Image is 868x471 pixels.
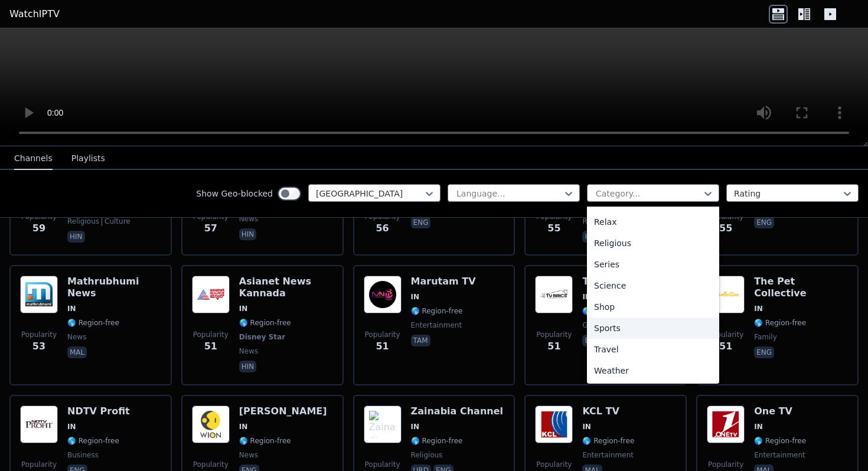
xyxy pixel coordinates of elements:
img: Mathrubhumi News [20,276,58,313]
span: business [67,450,99,460]
img: The Pet Collective [707,276,745,313]
span: 🌎 Region-free [582,436,634,446]
span: news [239,450,258,460]
img: One TV [707,405,745,443]
span: religious [582,217,614,226]
span: IN [411,422,420,431]
span: 🌎 Region-free [67,436,119,446]
span: 53 [32,339,45,354]
span: 55 [719,221,732,235]
p: hin [582,231,600,243]
span: 51 [204,339,217,354]
span: Disney Star [239,332,285,342]
span: 51 [547,339,560,354]
span: 🌎 Region-free [67,318,119,328]
div: Shop [587,296,719,318]
span: IN [754,422,763,431]
p: eng [754,217,774,228]
span: news [239,346,258,356]
img: KCL TV [535,405,573,443]
span: Popularity [193,460,229,469]
span: Popularity [365,460,400,469]
span: IN [239,422,248,431]
p: eng [754,346,774,358]
span: IN [67,304,76,313]
div: Weather [587,360,719,381]
span: Popularity [193,330,229,339]
p: hin [239,361,257,372]
p: mal [67,346,87,358]
span: news [67,332,86,342]
button: Channels [14,148,53,170]
h6: One TV [754,405,806,417]
div: Relax [587,211,719,233]
span: 51 [376,339,389,354]
p: eng [582,335,602,346]
span: entertainment [754,450,805,460]
h6: [PERSON_NAME] [239,405,327,417]
span: Popularity [536,330,572,339]
span: Popularity [365,330,400,339]
span: IN [582,292,591,302]
div: Science [587,275,719,296]
span: IN [754,304,763,313]
div: Travel [587,339,719,360]
img: TV BRICS English [535,276,573,313]
img: NDTV Profit [20,405,58,443]
span: Popularity [536,460,572,469]
span: news [239,214,258,224]
span: Popularity [708,330,743,339]
span: 57 [204,221,217,235]
img: Zainabia Channel [364,405,402,443]
span: 56 [376,221,389,235]
span: 51 [719,339,732,354]
span: 🌎 Region-free [411,436,463,446]
span: 55 [547,221,560,235]
h6: Zainabia Channel [411,405,503,417]
h6: Mathrubhumi News [67,276,161,299]
span: 🌎 Region-free [411,306,463,316]
span: 🌎 Region-free [239,318,291,328]
span: 🌎 Region-free [239,436,291,446]
h6: KCL TV [582,405,634,417]
span: IN [411,292,420,302]
span: religious [67,217,99,226]
span: Popularity [21,460,57,469]
div: Religious [587,233,719,254]
span: IN [239,304,248,313]
h6: Marutam TV [411,276,476,287]
span: IN [582,422,591,431]
button: Playlists [71,148,105,170]
p: eng [411,217,431,228]
span: 🌎 Region-free [582,306,634,316]
img: Asianet News Kannada [192,276,230,313]
div: Series [587,254,719,275]
span: family [754,332,777,342]
h6: Asianet News Kannada [239,276,333,299]
label: Show Geo-blocked [196,188,273,199]
span: 🌎 Region-free [754,436,806,446]
span: religious [411,450,443,460]
div: Sports [587,318,719,339]
p: hin [67,231,85,243]
span: IN [67,422,76,431]
span: 59 [32,221,45,235]
span: 🌎 Region-free [754,318,806,328]
p: tam [411,335,430,346]
span: Popularity [708,460,743,469]
h6: TV BRICS English [582,276,673,287]
span: general [582,320,610,330]
a: WatchIPTV [9,7,60,21]
img: WION [192,405,230,443]
h6: NDTV Profit [67,405,130,417]
span: entertainment [582,450,634,460]
span: Popularity [21,330,57,339]
span: culture [102,217,130,226]
h6: The Pet Collective [754,276,848,299]
img: Marutam TV [364,276,402,313]
span: entertainment [411,320,462,330]
p: hin [239,228,257,240]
